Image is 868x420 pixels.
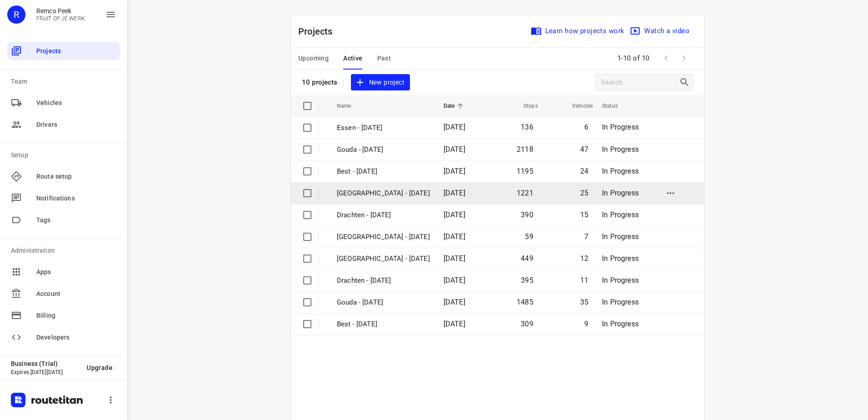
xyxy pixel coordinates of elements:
span: Upgrade [87,364,113,371]
span: Billing [36,311,116,320]
span: In Progress [602,145,639,154]
span: Past [377,53,391,64]
span: Vehicles [36,98,116,108]
span: 395 [521,276,533,285]
div: Drivers [7,115,120,134]
span: Developers [36,333,116,342]
span: [DATE] [444,189,465,197]
p: Best - Wednesday [337,166,430,177]
p: 10 projects [302,78,338,86]
span: [DATE] [444,232,465,241]
span: 309 [521,320,533,328]
p: Expires [DATE][DATE] [11,369,79,375]
span: 7 [584,232,588,241]
span: In Progress [602,167,639,175]
span: 9 [584,320,588,328]
p: Antwerpen - Wednesday [337,232,430,242]
div: Route setup [7,167,120,185]
span: [DATE] [444,320,465,328]
span: 59 [525,232,533,241]
span: In Progress [602,298,639,306]
span: Projects [36,46,116,56]
span: [DATE] [444,167,465,175]
span: Vehicles [560,100,593,111]
p: Administration [11,246,120,255]
span: In Progress [602,210,639,219]
p: Projects [298,25,340,38]
span: 47 [580,145,588,154]
input: Search projects [601,75,679,90]
p: Zwolle - Wednesday [337,188,430,199]
p: Best - Tuesday [337,319,430,330]
span: In Progress [602,276,639,285]
span: 15 [580,210,588,219]
span: In Progress [602,254,639,263]
span: Drivers [36,120,116,130]
p: Business (Trial) [11,360,79,367]
span: Tags [36,215,116,225]
span: [DATE] [444,276,465,285]
span: In Progress [602,189,639,197]
div: Developers [7,328,120,346]
span: 24 [580,167,588,175]
div: Account [7,285,120,303]
span: [DATE] [444,254,465,263]
p: Drachten - [DATE] [337,210,430,220]
span: Stops [512,100,538,111]
span: 2118 [517,145,533,154]
div: Notifications [7,189,120,207]
span: 1221 [517,189,533,197]
button: New project [351,74,410,91]
span: [DATE] [444,210,465,219]
span: Account [36,289,116,299]
div: R [7,5,25,24]
span: In Progress [602,123,639,131]
p: Zwolle - Tuesday [337,254,430,264]
span: Apps [36,267,116,277]
p: Gouda - Tuesday [337,297,430,308]
div: Apps [7,263,120,281]
div: Billing [7,306,120,325]
span: Name [337,100,363,111]
span: 25 [580,189,588,197]
p: Drachten - Tuesday [337,275,430,286]
span: 1-10 of 10 [614,49,653,68]
span: Previous Page [657,49,675,67]
span: New project [356,77,404,88]
span: 1485 [517,298,533,306]
p: Essen - Wednesday [337,123,430,133]
span: 449 [521,254,533,263]
div: Search [679,77,693,88]
span: 12 [580,254,588,263]
p: FRUIT OP JE WERK [36,15,85,22]
div: Projects [7,42,120,60]
div: Tags [7,211,120,229]
p: Team [11,77,120,86]
span: 11 [580,276,588,285]
span: [DATE] [444,123,465,131]
span: 35 [580,298,588,306]
span: [DATE] [444,298,465,306]
span: [DATE] [444,145,465,154]
span: Next Page [675,49,693,67]
span: Notifications [36,194,116,203]
span: Status [602,100,630,111]
span: 390 [521,210,533,219]
span: 1195 [517,167,533,175]
span: Date [444,100,467,111]
p: Gouda - Wednesday [337,145,430,155]
span: Upcoming [298,53,329,64]
span: In Progress [602,232,639,241]
button: Upgrade [79,360,120,376]
p: Setup [11,150,120,160]
span: In Progress [602,320,639,328]
span: Route setup [36,172,116,181]
span: Active [343,53,362,64]
p: Remco Peek [36,7,85,15]
div: Vehicles [7,94,120,112]
span: 136 [521,123,533,131]
span: 6 [584,123,588,131]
